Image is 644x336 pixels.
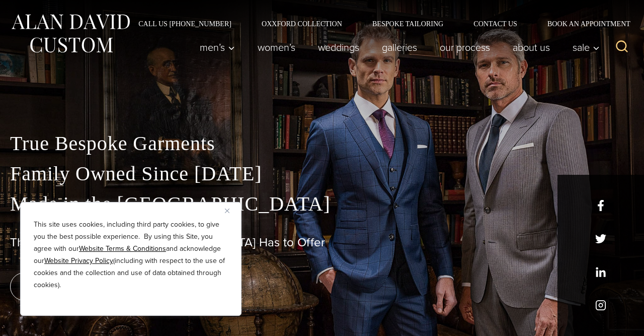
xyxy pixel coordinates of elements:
a: Call Us [PHONE_NUMBER] [123,20,247,27]
a: weddings [307,37,371,57]
nav: Secondary Navigation [123,20,634,27]
img: Alan David Custom [10,11,131,56]
h1: The Best Custom Suits [GEOGRAPHIC_DATA] Has to Offer [10,235,634,250]
a: Women’s [247,37,307,57]
a: About Us [502,37,561,57]
span: Men’s [200,42,235,52]
a: Website Terms & Conditions [79,243,166,254]
nav: Primary Navigation [189,37,605,57]
button: View Search Form [610,35,634,59]
a: Website Privacy Policy [44,255,113,266]
img: Close [225,209,229,213]
a: Book an Appointment [532,20,634,27]
a: Oxxford Collection [247,20,357,27]
a: Bespoke Tailoring [357,20,458,27]
span: Sale [573,42,600,52]
p: This site uses cookies, including third party cookies, to give you the best possible experience. ... [34,219,228,291]
a: Our Process [429,37,502,57]
a: Galleries [371,37,429,57]
button: Close [225,205,237,217]
a: book an appointment [10,273,151,301]
a: Contact Us [458,20,532,27]
p: True Bespoke Garments Family Owned Since [DATE] Made in the [GEOGRAPHIC_DATA] [10,128,634,219]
